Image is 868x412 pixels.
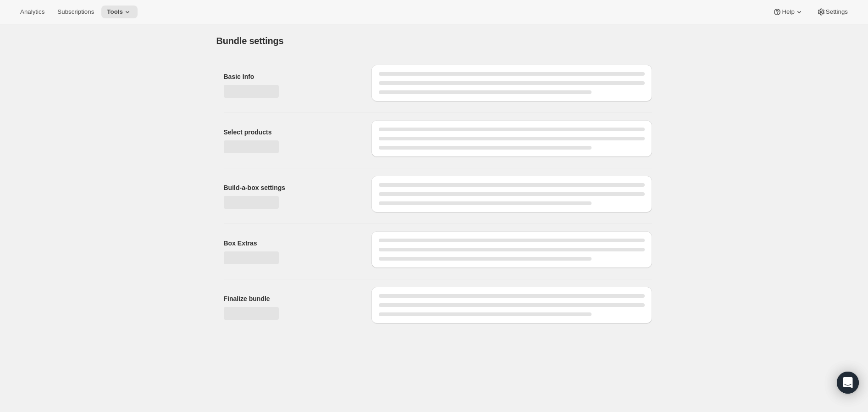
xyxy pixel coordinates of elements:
[224,128,357,137] h2: Select products
[224,72,357,81] h2: Basic Info
[767,6,809,18] button: Help
[782,8,794,16] span: Help
[837,372,859,394] div: Open Intercom Messenger
[107,8,123,16] span: Tools
[57,8,94,16] span: Subscriptions
[826,8,848,16] span: Settings
[224,294,357,303] h2: Finalize bundle
[205,24,663,331] div: Page loading
[224,239,357,248] h2: Box Extras
[15,6,50,18] button: Analytics
[52,6,100,18] button: Subscriptions
[101,6,138,18] button: Tools
[811,6,853,18] button: Settings
[20,8,44,16] span: Analytics
[216,35,284,46] h1: Bundle settings
[224,183,357,192] h2: Build-a-box settings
